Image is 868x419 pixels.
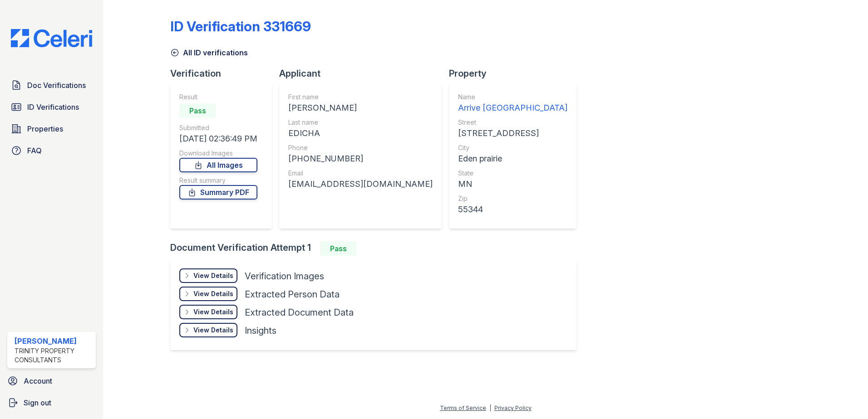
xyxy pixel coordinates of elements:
[449,67,584,80] div: Property
[24,375,52,386] span: Account
[489,404,491,411] div: |
[179,123,257,132] div: Submitted
[7,76,96,94] a: Doc Verifications
[288,152,433,165] div: [PHONE_NUMBER]
[458,152,567,165] div: Eden prairie
[288,102,433,114] div: [PERSON_NAME]
[179,185,257,200] a: Summary PDF
[27,145,42,156] span: FAQ
[288,93,433,102] div: First name
[288,118,433,127] div: Last name
[170,18,311,34] div: ID Verification 331669
[458,102,567,114] div: Arrive [GEOGRAPHIC_DATA]
[830,383,859,410] iframe: chat widget
[7,98,96,116] a: ID Verifications
[245,306,354,319] div: Extracted Document Data
[458,194,567,203] div: Zip
[458,169,567,178] div: State
[458,118,567,127] div: Street
[193,326,233,335] div: View Details
[15,346,92,365] div: Trinity Property Consultants
[245,288,340,301] div: Extracted Person Data
[193,271,233,280] div: View Details
[245,324,276,337] div: Insights
[288,143,433,152] div: Phone
[458,93,567,114] a: Name Arrive [GEOGRAPHIC_DATA]
[4,372,99,390] a: Account
[288,169,433,178] div: Email
[4,394,99,412] a: Sign out
[320,241,356,256] div: Pass
[4,29,99,47] img: CE_Logo_Blue-a8612792a0a2168367f1c8372b55b34899dd931a85d93a1a3d3e32e68fde9ad4.png
[24,397,51,408] span: Sign out
[458,127,567,140] div: [STREET_ADDRESS]
[458,143,567,152] div: City
[193,289,233,298] div: View Details
[170,47,248,58] a: All ID verifications
[193,307,233,317] div: View Details
[494,404,532,411] a: Privacy Policy
[245,270,324,283] div: Verification Images
[179,176,257,185] div: Result summary
[170,241,584,256] div: Document Verification Attempt 1
[458,93,567,102] div: Name
[458,203,567,216] div: 55344
[27,123,63,134] span: Properties
[179,149,257,158] div: Download Images
[288,178,433,190] div: [EMAIL_ADDRESS][DOMAIN_NAME]
[179,103,216,118] div: Pass
[7,141,96,160] a: FAQ
[179,132,257,145] div: [DATE] 02:36:49 PM
[27,80,86,91] span: Doc Verifications
[279,67,449,80] div: Applicant
[458,178,567,190] div: MN
[15,336,92,346] div: [PERSON_NAME]
[7,120,96,138] a: Properties
[179,93,257,102] div: Result
[288,127,433,140] div: EDICHA
[440,404,486,411] a: Terms of Service
[27,102,79,112] span: ID Verifications
[179,158,257,172] a: All Images
[170,67,279,80] div: Verification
